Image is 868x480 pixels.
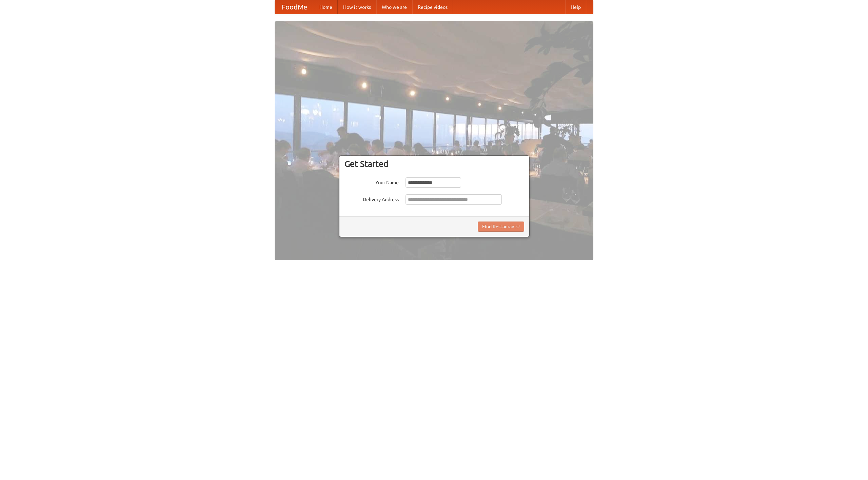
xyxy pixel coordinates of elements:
a: FoodMe [275,0,314,14]
a: Home [314,0,338,14]
a: How it works [338,0,376,14]
a: Who we are [376,0,412,14]
a: Recipe videos [412,0,453,14]
button: Find Restaurants! [478,222,524,232]
a: Help [565,0,586,14]
label: Your Name [344,177,399,186]
label: Delivery Address [344,194,399,203]
h3: Get Started [344,159,524,169]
